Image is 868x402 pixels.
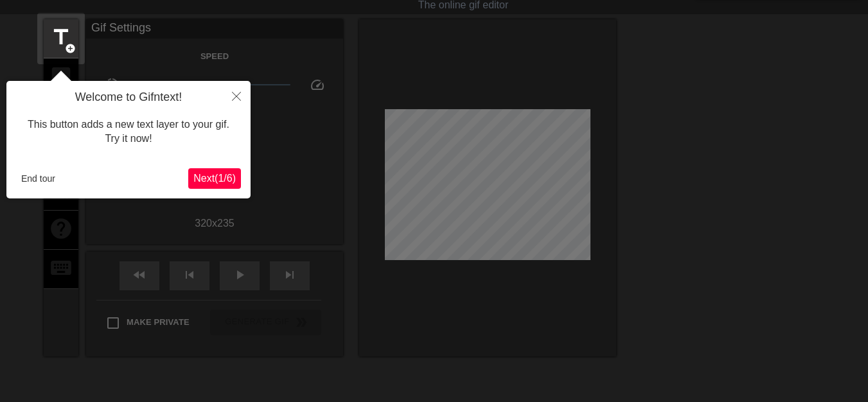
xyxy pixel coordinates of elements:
button: End tour [16,169,60,188]
div: This button adds a new text layer to your gif. Try it now! [16,105,241,159]
button: Next [188,168,241,189]
button: Close [222,81,251,110]
span: Next ( 1 / 6 ) [193,173,236,184]
h4: Welcome to Gifntext! [16,91,241,105]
